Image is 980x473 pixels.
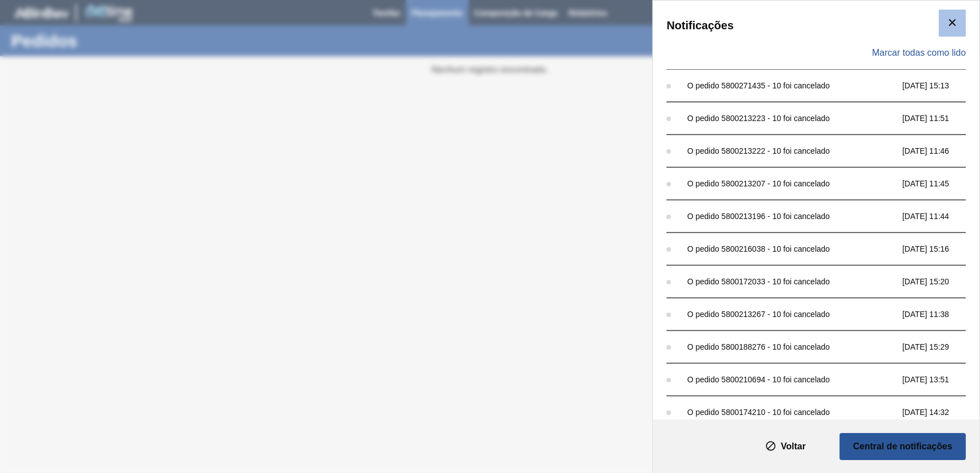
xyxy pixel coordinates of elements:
[902,277,977,286] span: [DATE] 15:20
[687,81,897,90] div: O pedido 5800271435 - 10 foi cancelado
[687,114,897,123] div: O pedido 5800213223 - 10 foi cancelado
[902,408,977,417] span: [DATE] 14:32
[902,212,977,221] span: [DATE] 11:44
[902,179,977,188] span: [DATE] 11:45
[687,375,897,384] div: O pedido 5800210694 - 10 foi cancelado
[687,408,897,417] div: O pedido 5800174210 - 10 foi cancelado
[687,244,897,253] div: O pedido 5800216038 - 10 foi cancelado
[902,375,977,384] span: [DATE] 13:51
[902,244,977,253] span: [DATE] 15:16
[687,146,897,155] div: O pedido 5800213222 - 10 foi cancelado
[687,179,897,188] div: O pedido 5800213207 - 10 foi cancelado
[902,81,977,90] span: [DATE] 15:13
[902,310,977,319] span: [DATE] 11:38
[687,310,897,319] div: O pedido 5800213267 - 10 foi cancelado
[687,212,897,221] div: O pedido 5800213196 - 10 foi cancelado
[872,48,966,58] span: Marcar todas como lido
[687,342,897,351] div: O pedido 5800188276 - 10 foi cancelado
[902,342,977,351] span: [DATE] 15:29
[902,114,977,123] span: [DATE] 11:51
[902,146,977,155] span: [DATE] 11:46
[687,277,897,286] div: O pedido 5800172033 - 10 foi cancelado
